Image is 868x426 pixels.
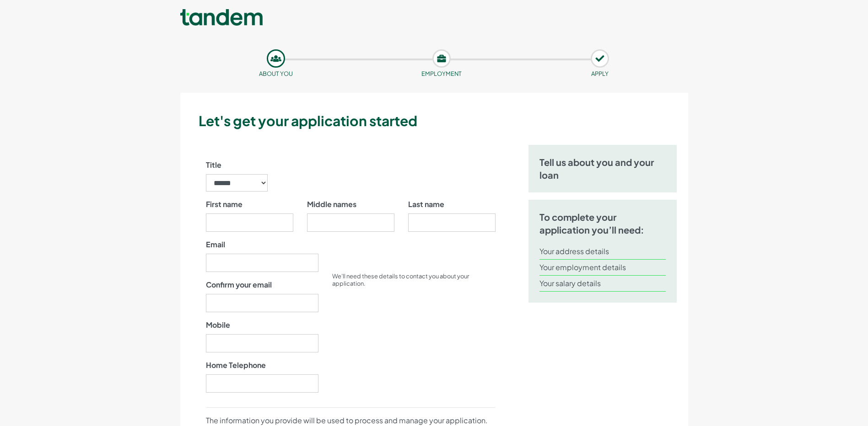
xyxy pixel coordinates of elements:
small: About you [259,70,293,77]
li: Your salary details [539,276,666,292]
label: Confirm your email [206,279,272,290]
label: First name [206,199,243,210]
small: APPLY [591,70,609,77]
h5: Tell us about you and your loan [539,156,666,181]
small: We’ll need these details to contact you about your application. [332,272,469,287]
li: Your address details [539,244,666,260]
label: Title [206,160,221,170]
small: Employment [421,70,462,77]
h5: To complete your application you’ll need: [539,211,666,236]
label: Mobile [206,319,230,330]
h3: Let's get your application started [199,111,685,130]
p: The information you provide will be used to process and manage your application. [206,415,496,426]
li: Your employment details [539,260,666,276]
label: Middle names [307,199,356,210]
label: Home Telephone [206,360,266,371]
label: Email [206,239,225,250]
label: Last name [408,199,444,210]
